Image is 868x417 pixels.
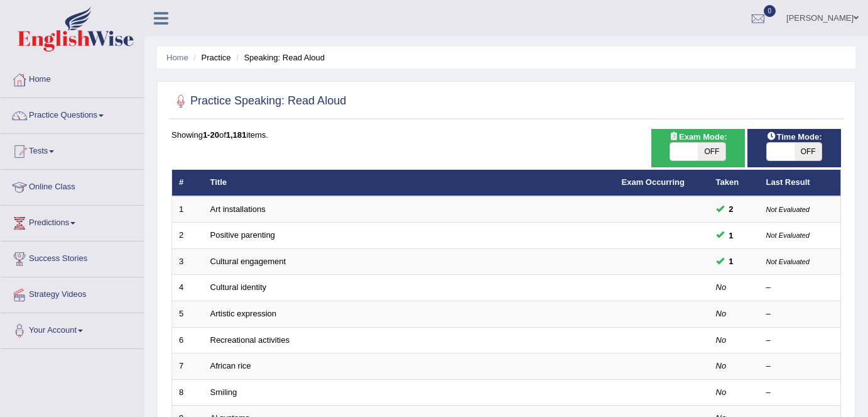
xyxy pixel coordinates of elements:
div: Show exams occurring in exams [651,129,745,167]
a: Recreational activities [210,335,290,345]
div: – [766,360,834,372]
em: No [716,309,727,318]
em: No [716,361,727,370]
td: 8 [172,379,203,406]
small: Not Evaluated [766,206,810,213]
span: 0 [764,5,776,17]
a: Your Account [1,313,144,345]
th: Taken [709,170,759,196]
a: Online Class [1,170,144,201]
a: Strategy Videos [1,277,144,309]
div: – [766,335,834,347]
em: No [716,387,727,397]
span: Exam Mode: [664,130,732,143]
span: You can still take this question [724,203,739,216]
a: Cultural engagement [210,257,286,266]
div: – [766,282,834,294]
a: African rice [210,361,251,370]
a: Art installations [210,204,266,214]
td: 3 [172,248,203,275]
td: 5 [172,301,203,328]
a: Tests [1,134,144,165]
td: 2 [172,223,203,249]
a: Predictions [1,206,144,237]
a: Exam Occurring [622,177,685,187]
a: Success Stories [1,242,144,273]
a: Cultural identity [210,282,267,292]
th: Title [203,170,615,196]
span: OFF [698,143,725,160]
a: Smiling [210,387,237,397]
small: Not Evaluated [766,258,810,265]
span: Time Mode: [761,130,827,143]
th: # [172,170,203,196]
th: Last Result [759,170,841,196]
b: 1-20 [203,130,219,140]
td: 1 [172,196,203,223]
span: You can still take this question [724,229,739,242]
a: Artistic expression [210,309,276,318]
span: You can still take this question [724,255,739,268]
li: Practice [190,52,231,64]
div: – [766,387,834,399]
td: 4 [172,275,203,301]
li: Speaking: Read Aloud [233,52,325,64]
em: No [716,282,727,292]
small: Not Evaluated [766,231,810,239]
em: No [716,335,727,345]
a: Home [1,62,144,94]
h2: Practice Speaking: Read Aloud [171,92,346,111]
td: 6 [172,327,203,353]
a: Positive parenting [210,230,275,240]
b: 1,181 [226,130,247,140]
div: Showing of items. [171,129,841,141]
a: Practice Questions [1,98,144,130]
div: – [766,308,834,320]
a: Home [166,53,188,62]
td: 7 [172,353,203,380]
span: OFF [795,143,822,160]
